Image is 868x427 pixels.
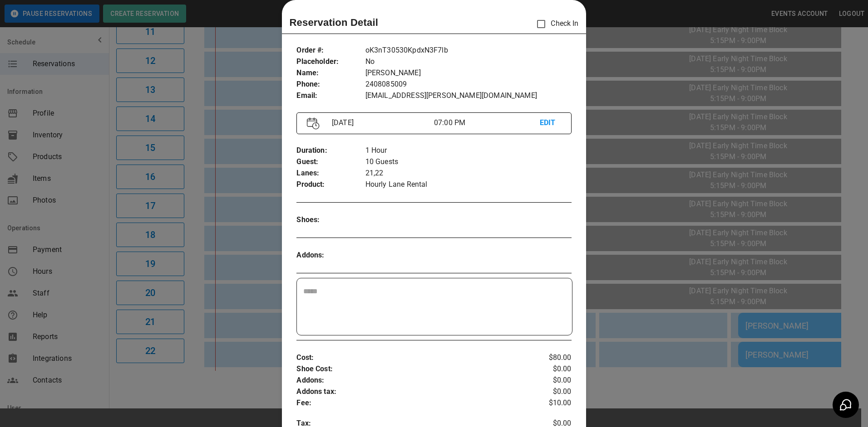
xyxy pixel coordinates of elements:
[296,90,365,102] p: Email :
[296,250,365,261] p: Addons :
[296,168,365,179] p: Lanes :
[540,117,561,129] p: EDIT
[532,15,578,34] p: Check In
[526,364,572,375] p: $0.00
[296,364,525,375] p: Shoe Cost :
[526,398,572,409] p: $10.00
[365,168,572,179] p: 21,22
[296,145,365,156] p: Duration :
[296,179,365,190] p: Product :
[296,79,365,90] p: Phone :
[365,79,572,90] p: 2408085009
[296,214,365,226] p: Shoes :
[296,156,365,168] p: Guest :
[365,179,572,190] p: Hourly Lane Rental
[296,45,365,56] p: Order # :
[296,352,525,364] p: Cost :
[365,68,572,79] p: [PERSON_NAME]
[296,375,525,386] p: Addons :
[296,68,365,79] p: Name :
[526,386,572,398] p: $0.00
[365,90,572,102] p: [EMAIL_ADDRESS][PERSON_NAME][DOMAIN_NAME]
[434,117,540,128] p: 07:00 PM
[307,117,320,130] img: Vector
[296,56,365,68] p: Placeholder :
[365,156,572,168] p: 10 Guests
[328,117,434,128] p: [DATE]
[296,386,525,398] p: Addons tax :
[526,375,572,386] p: $0.00
[365,45,572,56] p: oK3nT30530KpdxN3F7lb
[289,15,378,30] p: Reservation Detail
[365,145,572,156] p: 1 Hour
[365,56,572,68] p: No
[296,398,525,409] p: Fee :
[526,352,572,364] p: $80.00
